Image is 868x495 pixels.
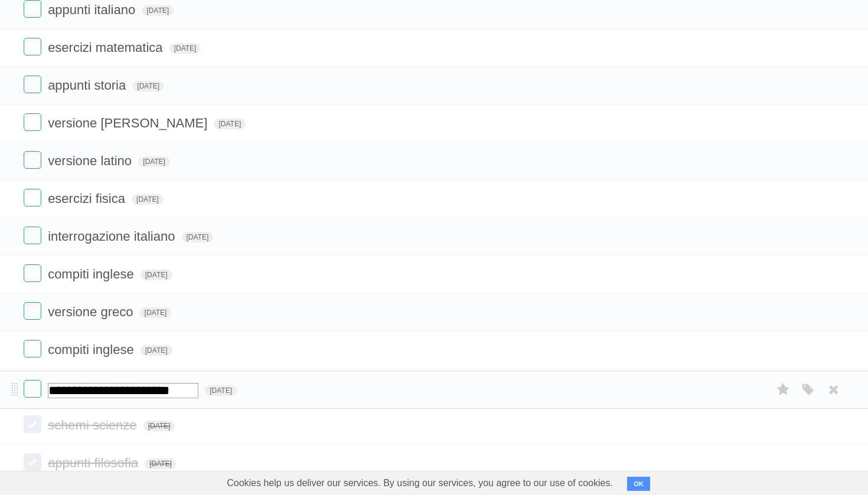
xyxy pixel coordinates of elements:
[48,40,165,55] span: esercizi matematica
[141,345,172,356] span: [DATE]
[24,227,41,244] label: Done
[24,302,41,320] label: Done
[24,151,41,169] label: Done
[205,385,237,396] span: [DATE]
[24,415,41,433] label: Done
[24,264,41,282] label: Done
[48,116,210,130] span: versione [PERSON_NAME]
[48,2,138,17] span: appunti italiano
[627,477,650,491] button: OK
[48,153,135,168] span: versione latino
[132,194,164,205] span: [DATE]
[132,81,164,91] span: [DATE]
[141,270,172,280] span: [DATE]
[182,232,214,242] span: [DATE]
[48,418,139,432] span: schemi scienze
[48,229,178,244] span: interrogazione italiano
[214,119,246,129] span: [DATE]
[48,267,137,281] span: compiti inglese
[772,380,795,399] label: Star task
[24,340,41,358] label: Done
[24,113,41,131] label: Done
[169,43,201,54] span: [DATE]
[24,189,41,206] label: Done
[24,453,41,471] label: Done
[140,307,172,318] span: [DATE]
[24,76,41,93] label: Done
[48,78,129,93] span: appunti storia
[145,458,177,469] span: [DATE]
[48,455,141,470] span: appunti filosofia
[48,191,128,206] span: esercizi fisica
[48,342,137,357] span: compiti inglese
[143,421,175,431] span: [DATE]
[215,471,625,495] span: Cookies help us deliver our services. By using our services, you agree to our use of cookies.
[142,5,174,16] span: [DATE]
[24,38,41,55] label: Done
[24,380,41,398] label: Done
[138,156,170,167] span: [DATE]
[48,304,136,319] span: versione greco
